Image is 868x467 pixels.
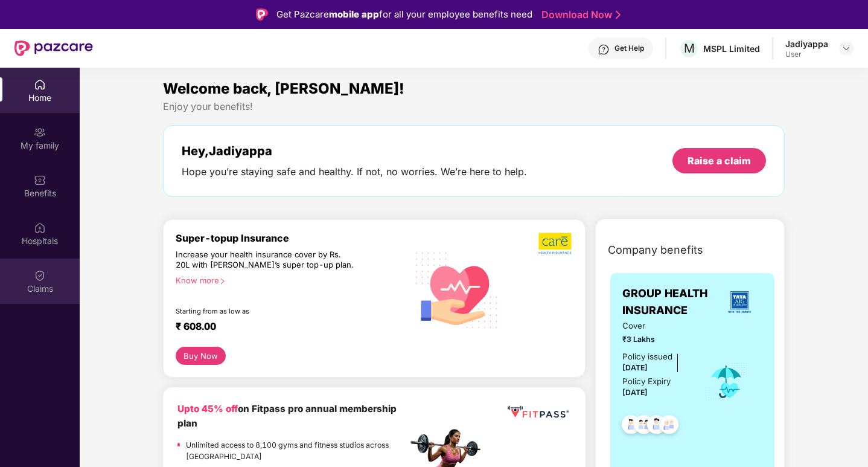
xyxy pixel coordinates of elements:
[177,403,397,429] b: on Fitpass pro annual membership plan
[622,333,691,345] span: ₹3 Lakhs
[616,411,646,441] img: svg+xml;base64,PHN2ZyB4bWxucz0iaHR0cDovL3d3dy53My5vcmcvMjAwMC9zdmciIHdpZHRoPSI0OC45NDMiIGhlaWdodD...
[176,275,400,284] div: Know more
[688,154,751,167] div: Raise a claim
[654,411,684,441] img: svg+xml;base64,PHN2ZyB4bWxucz0iaHR0cDovL3d3dy53My5vcmcvMjAwMC9zdmciIHdpZHRoPSI0OC45NDMiIGhlaWdodD...
[14,40,93,56] img: New Pazcare Logo
[622,320,691,332] span: Cover
[622,363,648,372] span: [DATE]
[186,439,407,463] p: Unlimited access to 8,100 gyms and fitness studios across [GEOGRAPHIC_DATA]
[163,100,785,113] div: Enjoy your benefits!
[723,286,756,318] img: insurerLogo
[34,79,46,91] img: svg+xml;base64,PHN2ZyBpZD0iSG9tZSIgeG1sbnM9Imh0dHA6Ly93d3cudzMub3JnLzIwMDAvc3ZnIiB3aWR0aD0iMjAiIG...
[622,388,648,397] span: [DATE]
[703,43,760,54] div: MSPL Limited
[407,239,507,340] img: svg+xml;base64,PHN2ZyB4bWxucz0iaHR0cDovL3d3dy53My5vcmcvMjAwMC9zdmciIHhtbG5zOnhsaW5rPSJodHRwOi8vd3...
[176,307,356,315] div: Starting from as low as
[34,269,46,282] img: svg+xml;base64,PHN2ZyBpZD0iQ2xhaW0iIHhtbG5zPSJodHRwOi8vd3d3LnczLm9yZy8yMDAwL3N2ZyIgd2lkdGg9IjIwIi...
[176,320,395,335] div: ₹ 608.00
[785,50,828,59] div: User
[177,403,238,414] b: Upto 45% off
[256,8,268,21] img: Logo
[622,285,716,320] span: GROUP HEALTH INSURANCE
[616,8,621,21] img: Stroke
[34,126,46,138] img: svg+xml;base64,PHN2ZyB3aWR0aD0iMjAiIGhlaWdodD0iMjAiIHZpZXdCb3g9IjAgMCAyMCAyMCIgZmlsbD0ibm9uZSIgeG...
[841,43,851,53] img: svg+xml;base64,PHN2ZyBpZD0iRHJvcGRvd24tMzJ4MzIiIHhtbG5zPSJodHRwOi8vd3d3LnczLm9yZy8yMDAwL3N2ZyIgd2...
[163,80,404,97] span: Welcome back, [PERSON_NAME]!
[684,41,695,56] span: M
[629,411,659,441] img: svg+xml;base64,PHN2ZyB4bWxucz0iaHR0cDovL3d3dy53My5vcmcvMjAwMC9zdmciIHdpZHRoPSI0OC45MTUiIGhlaWdodD...
[538,232,573,255] img: b5dec4f62d2307b9de63beb79f102df3.png
[614,43,644,53] div: Get Help
[622,375,671,388] div: Policy Expiry
[34,222,46,234] img: svg+xml;base64,PHN2ZyBpZD0iSG9zcGl0YWxzIiB4bWxucz0iaHR0cDovL3d3dy53My5vcmcvMjAwMC9zdmciIHdpZHRoPS...
[219,278,226,285] span: right
[176,250,356,271] div: Increase your health insurance cover by Rs. 20L with [PERSON_NAME]’s super top-up plan.
[785,38,828,50] div: Jadiyappa
[622,350,672,363] div: Policy issued
[182,166,527,178] div: Hope you’re staying safe and healthy. If not, no worries. We’re here to help.
[182,144,527,158] div: Hey, Jadiyappa
[707,362,746,402] img: icon
[505,402,571,422] img: fppp.png
[176,232,407,244] div: Super-topup Insurance
[608,242,703,259] span: Company benefits
[541,8,617,21] a: Download Now
[642,411,671,441] img: svg+xml;base64,PHN2ZyB4bWxucz0iaHR0cDovL3d3dy53My5vcmcvMjAwMC9zdmciIHdpZHRoPSI0OC45NDMiIGhlaWdodD...
[329,8,379,20] strong: mobile app
[598,43,610,56] img: svg+xml;base64,PHN2ZyBpZD0iSGVscC0zMngzMiIgeG1sbnM9Imh0dHA6Ly93d3cudzMub3JnLzIwMDAvc3ZnIiB3aWR0aD...
[276,7,532,22] div: Get Pazcare for all your employee benefits need
[176,347,226,365] button: Buy Now
[34,174,46,186] img: svg+xml;base64,PHN2ZyBpZD0iQmVuZWZpdHMiIHhtbG5zPSJodHRwOi8vd3d3LnczLm9yZy8yMDAwL3N2ZyIgd2lkdGg9Ij...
